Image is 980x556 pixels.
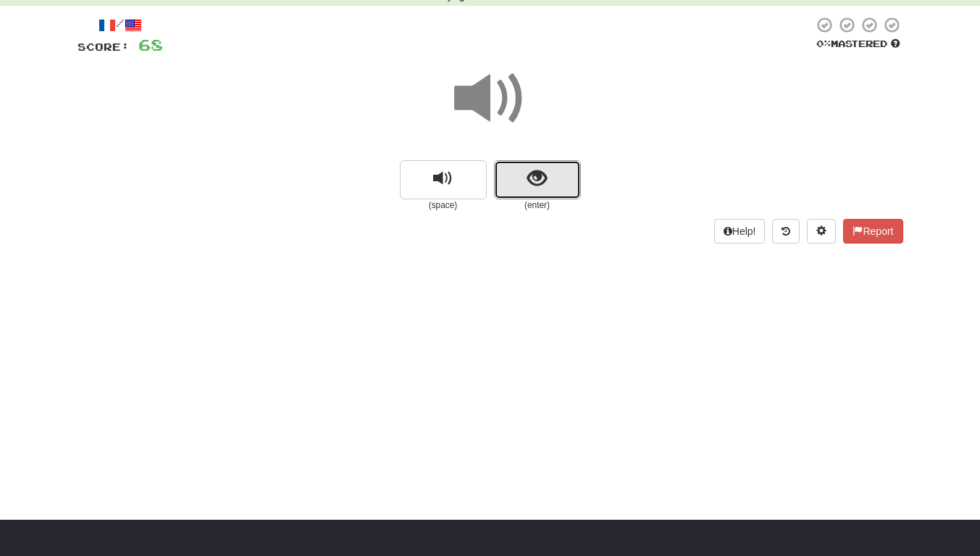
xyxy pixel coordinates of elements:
[400,160,487,199] button: replay audio
[813,38,903,51] div: Mastered
[494,160,581,199] button: show sentence
[400,199,487,212] small: (space)
[772,219,800,244] button: Round history (alt+y)
[843,219,902,244] button: Report
[78,16,163,34] div: /
[714,219,766,244] button: Help!
[494,199,581,212] small: (enter)
[816,38,831,49] span: 0 %
[138,36,163,54] span: 68
[78,41,130,53] span: Score:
